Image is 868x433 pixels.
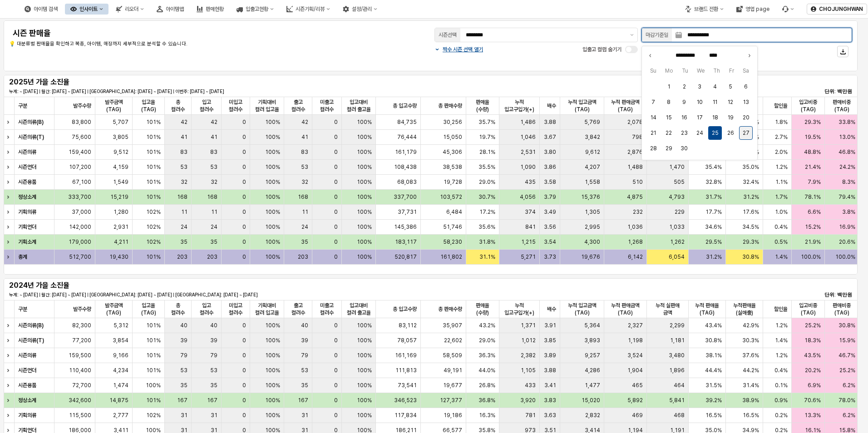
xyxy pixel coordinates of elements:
span: 발주금액(TAG) [99,302,128,316]
span: 1.0% [775,208,788,216]
span: 1.1% [775,178,788,186]
span: 0 [334,148,338,156]
div: 입출고현황 [246,6,268,12]
span: 100% [357,178,372,186]
p: 짝수 시즌 선택 열기 [443,46,483,53]
span: 30,256 [443,118,462,126]
button: 2025-09-07 [646,95,660,109]
div: 설정/관리 [352,6,372,12]
span: 1.2% [775,163,788,171]
span: 67,100 [72,178,91,186]
button: 2025-09-28 [646,142,660,155]
button: 2025-09-01 [662,80,676,93]
button: 2025-09-08 [662,95,676,109]
strong: 시즌언더 [18,164,36,170]
button: 2025-09-23 [677,126,691,140]
span: 3.80 [544,148,556,156]
span: 101% [146,178,161,186]
span: 9,612 [585,148,600,156]
span: 누적 실판매 금액 [651,302,685,316]
span: Fr [725,66,738,75]
span: 1,305 [585,208,600,216]
div: Expand row [4,235,15,249]
span: 17.6% [743,208,759,216]
span: 배수 [547,305,556,313]
span: 41 [211,133,217,141]
span: 판매율(수량) [470,302,495,316]
span: 374 [525,208,536,216]
h5: 2025년 가을 소진율 [9,78,150,87]
span: 102% [146,208,161,216]
span: 2,931 [113,223,128,231]
span: 53 [210,163,217,171]
button: 리오더 [110,4,149,15]
span: Tu [677,66,692,75]
span: 100% [357,193,372,201]
span: 기획대비 컬러 입고율 [254,302,280,316]
span: 3,805 [113,133,128,141]
span: 0 [242,118,246,126]
span: 229 [675,208,685,216]
strong: 시즌의류(B) [18,119,44,125]
span: 2,531 [521,148,536,156]
span: 35.4% [705,163,722,171]
span: 107,200 [69,163,91,171]
span: 79.4% [838,193,855,201]
span: 42 [301,118,308,126]
span: 미출고 컬러수 [316,98,338,113]
button: 2025-09-26 [724,126,737,140]
div: Expand row [4,348,15,363]
button: 2025-09-11 [708,95,722,109]
span: 판매비중(TAG) [829,302,855,316]
span: 17.2% [479,208,495,216]
button: 2025-09-13 [739,95,753,109]
button: 2025-09-12 [724,95,737,109]
span: 입고율(TAG) [136,98,161,113]
span: 30.7% [478,193,495,201]
span: 35.0% [742,163,759,171]
span: 75,600 [72,133,91,141]
div: 설정/관리 [337,4,383,15]
button: 아이템 검색 [19,4,63,15]
span: 누적 판매금액(TAG) [608,98,643,113]
span: 누적 입고금액(TAG) [564,302,600,316]
button: 2025-09-10 [693,95,706,109]
button: 2025-09-15 [662,111,676,124]
div: 마감기준일 [646,30,668,39]
p: CHOJUNGHWAN [819,5,863,13]
span: 435 [525,178,536,186]
span: 4,207 [585,163,600,171]
span: 2,876 [627,148,643,156]
button: 인사이트 [65,4,108,15]
span: 100% [265,178,280,186]
span: 19,728 [444,178,462,186]
button: 2025-09-05 [724,80,737,93]
span: 1,558 [585,178,600,186]
span: 101% [146,193,161,201]
span: 38,538 [443,163,462,171]
span: 1,486 [520,118,536,126]
span: 3.58 [544,178,556,186]
div: Expand row [4,130,15,144]
span: 0 [242,208,246,216]
div: 시즌선택 [439,30,457,39]
button: 입출고현황 [231,4,279,15]
span: 11 [302,208,308,216]
button: CHOJUNGHWAN [807,4,867,15]
span: 1,090 [520,163,536,171]
span: 37,731 [398,208,417,216]
span: 15,219 [110,193,128,201]
span: 28.1% [479,148,495,156]
button: 짝수 시즌 선택 열기 [434,46,483,53]
div: Expand row [4,205,15,219]
span: 누적 입고구입가(+) [503,302,536,316]
span: 0 [334,193,338,201]
span: 103,572 [440,193,462,201]
button: 2025-09-19 [724,111,737,124]
span: 4,875 [627,193,643,201]
span: 1.7% [775,193,788,201]
span: 32 [211,178,217,186]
